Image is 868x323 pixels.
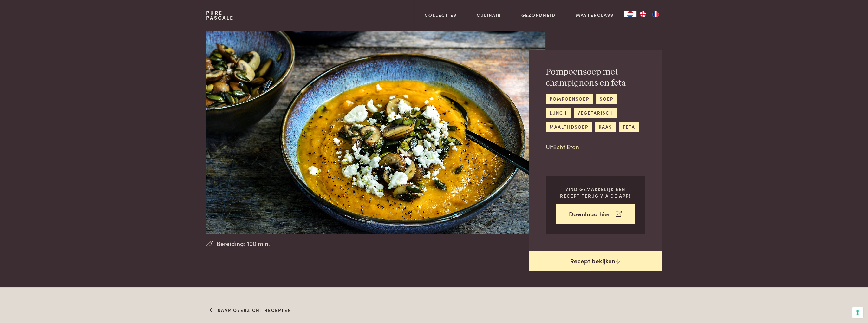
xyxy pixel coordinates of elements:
h2: Pompoensoep met champignons en feta [546,67,645,89]
ul: Language list [636,11,662,17]
span: Bereiding: 100 min. [217,239,270,248]
a: feta [619,122,639,132]
img: Pompoensoep met champignons en feta [206,30,545,234]
a: pompoensoep [546,94,593,104]
a: NL [624,11,636,17]
a: Masterclass [576,12,614,18]
a: FR [649,11,662,17]
div: Language [624,11,636,17]
a: Echt Eten [553,142,579,151]
a: PurePascale [206,10,234,20]
a: Collecties [425,12,457,18]
p: Vind gemakkelijk een recept terug via de app! [556,186,635,199]
a: lunch [546,108,571,118]
button: Uw voorkeuren voor toestemming voor trackingtechnologieën [852,307,863,318]
a: Download hier [556,204,635,224]
a: soep [596,94,617,104]
a: maaltijdsoep [546,122,592,132]
a: Recept bekijken [529,251,662,271]
a: Gezondheid [521,12,556,18]
aside: Language selected: Nederlands [624,11,662,17]
a: kaas [595,122,616,132]
a: EN [636,11,649,17]
a: Naar overzicht recepten [210,307,291,313]
a: vegetarisch [574,108,617,118]
p: Uit [546,142,645,151]
a: Culinair [477,12,501,18]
